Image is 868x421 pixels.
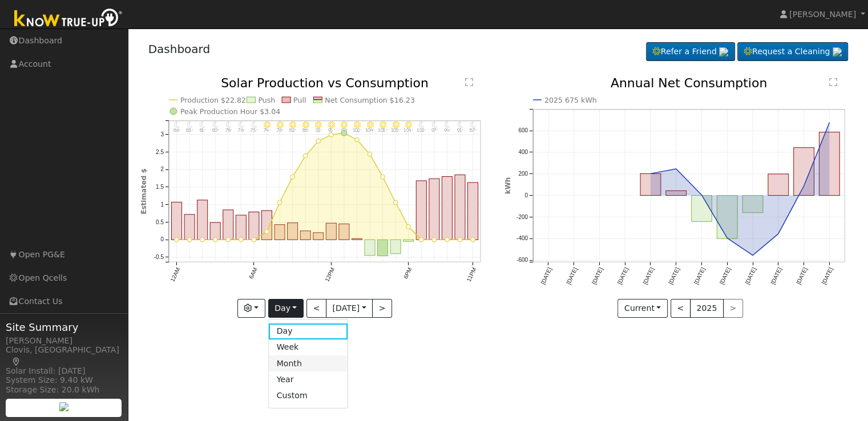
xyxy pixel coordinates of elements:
[381,175,385,179] circle: onclick=""
[252,238,256,242] circle: onclick=""
[160,167,164,173] text: 2
[565,266,578,285] text: [DATE]
[339,128,350,132] p: 99°
[465,78,473,87] text: 
[184,128,195,132] p: 83°
[402,267,413,280] text: 6PM
[252,122,257,128] i: 6AM - Clear
[524,192,528,199] text: 0
[258,96,275,104] text: Push
[249,128,260,132] p: 75°
[261,211,272,240] rect: onclick=""
[432,122,438,128] i: 8PM - Clear
[419,122,425,128] i: 7PM - Clear
[302,122,309,128] i: 10AM - Clear
[432,238,437,242] circle: onclick=""
[468,128,479,132] p: 87°
[276,122,283,128] i: 8AM - Clear
[516,236,528,242] text: -400
[591,266,604,285] text: [DATE]
[6,384,122,396] div: Storage Size: 20.0 kWh
[239,238,243,242] circle: onclick=""
[225,122,231,128] i: 4AM - Clear
[466,267,478,283] text: 11PM
[671,299,691,318] button: <
[674,167,679,171] circle: onclick=""
[768,174,789,196] rect: onclick=""
[544,96,597,104] text: 2025 675 kWh
[458,122,463,128] i: 10PM - Clear
[221,76,429,90] text: Solar Production vs Consumption
[6,344,122,368] div: Clovis, [GEOGRAPHIC_DATA]
[354,122,361,128] i: 2PM - Clear
[171,203,181,240] rect: onclick=""
[795,266,808,285] text: [DATE]
[352,239,362,240] rect: onclick=""
[776,232,781,236] circle: onclick=""
[611,76,768,90] text: Annual Net Consumption
[6,374,122,386] div: System Size: 9.40 kW
[274,225,285,240] rect: onclick=""
[455,175,465,240] rect: onclick=""
[160,237,164,243] text: 0
[249,212,259,240] rect: onclick=""
[742,196,763,213] rect: onclick=""
[274,128,285,132] p: 76°
[264,122,271,128] i: 7AM - Clear
[160,131,164,137] text: 3
[156,184,164,191] text: 1.5
[174,238,179,242] circle: onclick=""
[200,122,205,128] i: 2AM - Clear
[640,174,661,196] rect: onclick=""
[277,200,282,205] circle: onclick=""
[393,200,398,205] circle: onclick=""
[341,131,347,136] circle: onclick=""
[290,175,295,179] circle: onclick=""
[306,299,326,318] button: <
[269,387,348,403] a: Custom
[445,238,450,242] circle: onclick=""
[802,184,806,188] circle: onclick=""
[293,96,306,104] text: Pull
[187,122,193,128] i: 1AM - Clear
[174,122,180,128] i: 12AM - Clear
[352,128,362,132] p: 102°
[403,128,414,132] p: 104°
[200,238,204,242] circle: onclick=""
[390,128,401,132] p: 105°
[184,214,195,240] rect: onclick=""
[269,323,348,339] a: Day
[6,365,122,377] div: Solar Install: [DATE]
[148,42,211,56] a: Dashboard
[693,266,706,285] text: [DATE]
[616,266,629,285] text: [DATE]
[354,137,359,142] circle: onclick=""
[390,240,401,254] rect: onclick=""
[419,238,423,242] circle: onclick=""
[750,253,755,258] circle: onclick=""
[442,128,453,132] p: 94°
[316,139,321,144] circle: onclick=""
[180,107,281,116] text: Peak Production Hour $3.04
[368,152,372,156] circle: onclick=""
[328,122,335,128] i: 12PM - Clear
[269,355,348,371] a: Month
[287,223,297,240] rect: onclick=""
[690,299,724,318] button: 2025
[264,230,269,234] circle: onclick=""
[455,128,466,132] p: 91°
[429,179,439,240] rect: onclick=""
[429,128,440,132] p: 97°
[365,240,375,256] rect: onclick=""
[416,181,426,240] rect: onclick=""
[210,128,221,132] p: 80°
[827,120,832,125] circle: onclick=""
[504,177,512,195] text: kWh
[9,6,128,32] img: Know True-Up
[737,42,848,62] a: Request a Cleaning
[197,128,208,132] p: 81°
[516,257,528,264] text: -600
[169,267,181,283] text: 12AM
[372,299,392,318] button: >
[226,238,231,242] circle: onclick=""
